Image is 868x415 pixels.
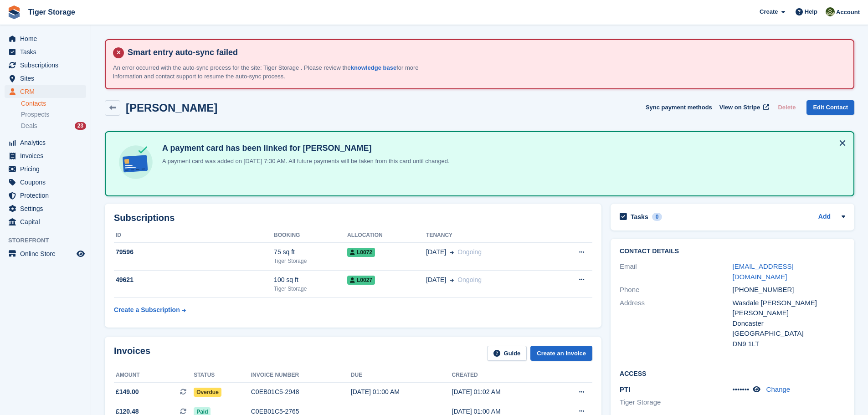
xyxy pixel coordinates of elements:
span: Protection [20,189,75,202]
a: menu [5,215,86,228]
span: Capital [20,215,75,228]
span: Prospects [21,110,49,119]
span: Tasks [20,46,75,58]
th: ID [114,228,274,243]
a: Edit Contact [806,100,854,115]
th: Amount [114,368,194,383]
a: menu [5,46,86,58]
a: menu [5,176,86,189]
th: Booking [274,228,347,243]
div: Create a Subscription [114,305,180,315]
div: Tiger Storage [274,257,347,265]
span: PTI [620,385,630,393]
a: knowledge base [351,64,396,71]
div: [PHONE_NUMBER] [733,285,845,295]
div: [DATE] 01:00 AM [351,387,452,397]
p: An error occurred with the auto-sync process for the site: Tiger Storage . Please review the for ... [113,63,432,81]
a: menu [5,32,86,45]
h2: Subscriptions [114,213,592,223]
span: ••••••• [733,385,750,393]
span: Ongoing [457,276,482,283]
span: Settings [20,202,75,215]
th: Created [452,368,553,383]
a: Tiger Storage [25,5,79,20]
img: Matthew Ellwood [826,7,835,16]
button: Delete [774,100,799,115]
th: Allocation [347,228,426,243]
div: 49621 [114,275,274,285]
span: View on Stripe [719,103,760,112]
a: Change [766,385,791,393]
button: Sync payment methods [646,100,712,115]
span: Overdue [194,388,221,397]
span: Pricing [20,163,75,175]
span: Coupons [20,176,75,189]
span: [DATE] [426,275,446,285]
span: £149.00 [116,387,139,397]
span: Sites [20,72,75,85]
a: Deals 23 [21,121,86,131]
span: Help [805,7,817,16]
span: Deals [21,122,37,130]
a: Create a Subscription [114,302,186,318]
div: 0 [652,213,663,221]
span: Ongoing [457,248,482,256]
a: menu [5,189,86,202]
span: Home [20,32,75,45]
div: Tiger Storage [274,285,347,293]
span: Online Store [20,247,75,260]
span: L0027 [347,276,375,285]
a: Preview store [75,248,86,259]
div: 100 sq ft [274,275,347,285]
li: Tiger Storage [620,397,732,408]
h2: Tasks [631,213,648,221]
th: Tenancy [426,228,550,243]
span: Account [836,8,860,17]
img: stora-icon-8386f47178a22dfd0bd8f6a31ec36ba5ce8667c1dd55bd0f319d3a0aa187defe.svg [7,5,21,19]
span: Invoices [20,149,75,162]
div: Wasdale [PERSON_NAME] [733,298,845,308]
th: Invoice number [251,368,351,383]
div: 79596 [114,247,274,257]
a: menu [5,136,86,149]
a: Contacts [21,99,86,108]
span: Subscriptions [20,59,75,72]
a: menu [5,72,86,85]
h2: Invoices [114,346,150,361]
div: Phone [620,285,732,295]
a: View on Stripe [716,100,771,115]
th: Status [194,368,251,383]
div: C0EB01C5-2948 [251,387,351,397]
h4: A payment card has been linked for [PERSON_NAME] [159,143,450,154]
img: card-linked-ebf98d0992dc2aeb22e95c0e3c79077019eb2392cfd83c6a337811c24bc77127.svg [117,143,155,181]
th: Due [351,368,452,383]
h2: [PERSON_NAME] [126,102,217,114]
span: L0072 [347,248,375,257]
a: menu [5,149,86,162]
div: Address [620,298,732,349]
span: CRM [20,85,75,98]
div: DN9 1LT [733,339,845,349]
a: menu [5,163,86,175]
a: Prospects [21,110,86,119]
a: menu [5,59,86,72]
a: menu [5,85,86,98]
a: menu [5,247,86,260]
div: [GEOGRAPHIC_DATA] [733,328,845,339]
a: menu [5,202,86,215]
span: Analytics [20,136,75,149]
span: [DATE] [426,247,446,257]
div: [DATE] 01:02 AM [452,387,553,397]
a: Add [818,212,831,222]
div: Email [620,261,732,282]
div: 23 [75,122,86,130]
div: 75 sq ft [274,247,347,257]
p: A payment card was added on [DATE] 7:30 AM. All future payments will be taken from this card unti... [159,157,450,166]
a: Guide [487,346,527,361]
a: [EMAIL_ADDRESS][DOMAIN_NAME] [733,262,794,281]
div: Doncaster [733,318,845,329]
div: [PERSON_NAME] [733,308,845,318]
h2: Contact Details [620,248,845,255]
a: Create an Invoice [530,346,592,361]
h4: Smart entry auto-sync failed [124,47,846,58]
